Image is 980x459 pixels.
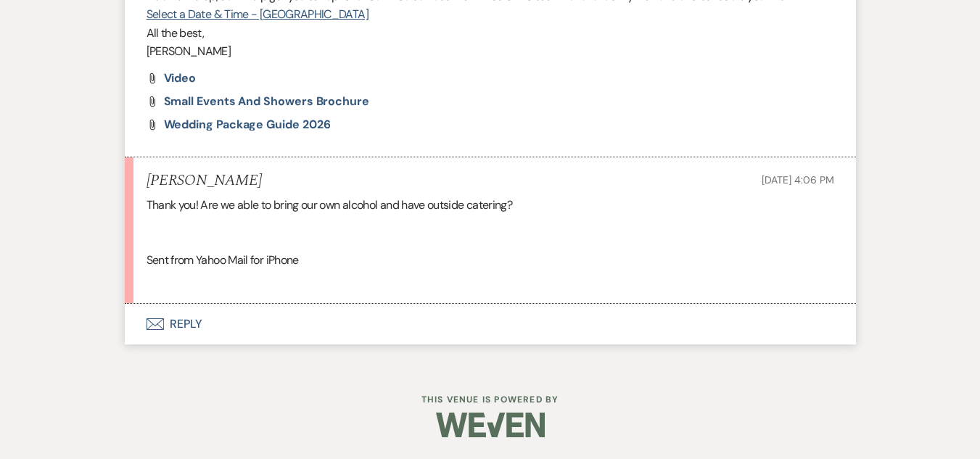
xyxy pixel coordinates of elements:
[147,7,368,22] a: Select a Date & Time - [GEOGRAPHIC_DATA]
[147,196,834,289] div: Thank you! Are we able to bring our own alcohol and have outside catering? Sent from Yahoo Mail f...
[164,117,331,132] span: Wedding Package Guide 2026
[125,304,856,344] button: Reply
[147,172,262,190] h5: [PERSON_NAME]
[147,42,834,61] p: [PERSON_NAME]
[164,119,331,131] a: Wedding Package Guide 2026
[164,70,197,86] span: Video
[147,25,205,41] span: All the best,
[762,173,833,186] span: [DATE] 4:06 PM
[164,96,369,107] a: Small Events and Showers Brochure
[436,400,545,450] img: Weven Logo
[164,94,369,109] span: Small Events and Showers Brochure
[164,73,197,84] a: Video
